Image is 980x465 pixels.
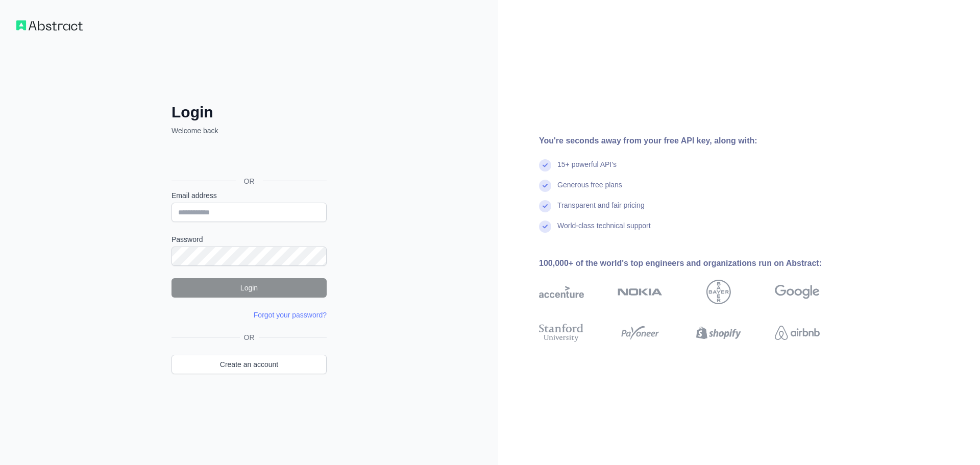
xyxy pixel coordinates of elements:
img: google [775,280,820,304]
img: accenture [539,280,584,304]
p: Welcome back [171,126,327,136]
img: check mark [539,159,551,172]
div: You're seconds away from your free API key, along with: [539,135,852,147]
div: 100,000+ of the world's top engineers and organizations run on Abstract: [539,257,852,270]
h2: Login [171,103,327,121]
img: check mark [539,200,551,212]
label: Email address [171,190,327,201]
img: shopify [696,322,741,344]
img: bayer [706,280,731,304]
div: 15+ powerful API's [557,159,617,180]
img: check mark [539,221,551,233]
img: payoneer [618,322,663,344]
div: Transparent and fair pricing [557,200,645,221]
div: Generous free plans [557,180,622,200]
div: World-class technical support [557,221,651,241]
img: Workflow [16,20,83,31]
a: Create an account [171,355,327,374]
img: nokia [618,280,663,304]
span: OR [240,332,259,342]
a: Forgot your password? [254,311,327,319]
img: check mark [539,180,551,192]
img: stanford university [539,322,584,344]
span: OR [236,176,263,186]
img: airbnb [775,322,820,344]
iframe: Sign in with Google Button [166,147,330,169]
button: Login [171,278,327,298]
label: Password [171,234,327,244]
